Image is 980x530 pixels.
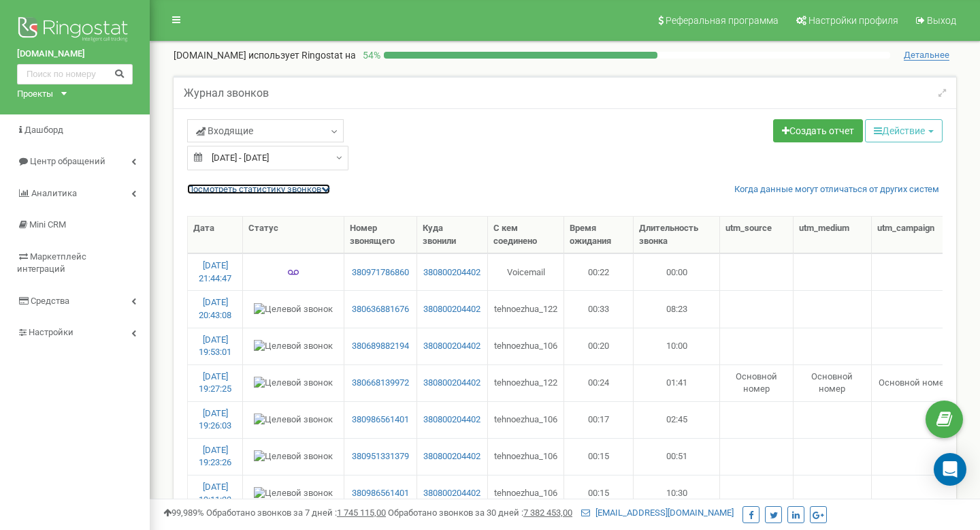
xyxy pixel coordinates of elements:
[17,88,53,101] div: Проекты
[29,219,66,230] span: Mini CRM
[356,48,384,62] p: 54 %
[243,217,344,253] th: Статус
[17,251,86,275] span: Маркетплейс интеграций
[350,487,410,500] a: 380986561401
[634,438,720,475] td: 00:51
[199,334,231,358] a: [DATE] 19:53:01
[187,119,344,142] a: Входящие
[488,401,564,438] td: tehnoezhua_106
[634,328,720,364] td: 10:00
[350,303,410,316] a: 380636881676
[188,217,243,253] th: Дата
[634,401,720,438] td: 02:45
[564,401,634,438] td: 00:17
[423,450,482,463] a: 380800204402
[423,303,482,316] a: 380800204402
[773,119,863,142] a: Создать отчет
[564,217,634,253] th: Время ожидания
[254,340,333,353] img: Целевой звонок
[794,364,872,401] td: Основной номер
[30,156,105,166] span: Центр обращений
[350,340,410,353] a: 380689882194
[564,328,634,364] td: 00:20
[196,124,253,138] span: Входящие
[488,475,564,512] td: tehnoezhua_106
[488,438,564,475] td: tehnoezhua_106
[523,508,572,518] u: 7 382 453,00
[634,217,720,253] th: Длительность звонка
[872,364,957,401] td: Основной номер
[206,508,386,518] span: Обработано звонков за 7 дней :
[934,453,966,486] div: Open Intercom Messenger
[634,290,720,327] td: 08:23
[350,450,410,463] a: 380951331379
[417,217,488,253] th: Куда звонили
[199,260,231,283] a: [DATE] 21:44:47
[337,508,386,518] u: 1 745 115,00
[350,266,410,279] a: 380971786860
[488,290,564,327] td: tehnoezhua_122
[199,297,231,320] a: [DATE] 20:43:08
[29,327,73,337] span: Настройки
[350,414,410,426] a: 380986561401
[31,296,69,306] span: Средства
[423,377,482,390] a: 380800204402
[254,450,333,463] img: Целевой звонок
[564,253,634,290] td: 00:22
[423,414,482,426] a: 380800204402
[254,377,333,390] img: Целевой звонок
[423,487,482,500] a: 380800204402
[794,217,872,253] th: utm_medium
[199,482,231,505] a: [DATE] 19:11:33
[720,364,793,401] td: Основной номер
[865,119,943,142] button: Действие
[17,14,133,48] img: Ringostat logo
[17,64,133,84] input: Поиск по номеру
[388,508,572,518] span: Обработано звонков за 30 дней :
[254,414,333,426] img: Целевой звонок
[666,15,779,26] span: Реферальная программа
[163,508,204,518] span: 99,989%
[904,50,949,61] span: Детальнее
[31,188,77,198] span: Аналитика
[634,253,720,290] td: 00:00
[488,364,564,401] td: tehnoezhua_122
[350,377,410,390] a: 380668139972
[24,125,63,135] span: Дашборд
[288,267,299,278] img: Голосовая почта
[199,445,231,468] a: [DATE] 19:23:26
[17,48,133,61] a: [DOMAIN_NAME]
[564,290,634,327] td: 00:33
[187,184,330,194] a: Посмотреть cтатистику звонков
[488,328,564,364] td: tehnoezhua_106
[488,253,564,290] td: Voicemail
[872,217,957,253] th: utm_campaign
[564,438,634,475] td: 00:15
[634,475,720,512] td: 10:30
[808,15,898,26] span: Настройки профиля
[199,408,231,431] a: [DATE] 19:26:03
[720,217,793,253] th: utm_source
[254,487,333,500] img: Целевой звонок
[344,217,416,253] th: Номер звонящего
[488,217,564,253] th: С кем соединено
[564,364,634,401] td: 00:24
[184,87,269,99] h5: Журнал звонков
[927,15,956,26] span: Выход
[254,303,333,316] img: Целевой звонок
[734,183,939,196] a: Когда данные могут отличаться от других систем
[634,364,720,401] td: 01:41
[199,371,231,394] a: [DATE] 19:27:25
[564,475,634,512] td: 00:15
[423,266,482,279] a: 380800204402
[174,48,356,62] p: [DOMAIN_NAME]
[248,50,356,61] span: использует Ringostat на
[423,340,482,353] a: 380800204402
[581,508,734,518] a: [EMAIL_ADDRESS][DOMAIN_NAME]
